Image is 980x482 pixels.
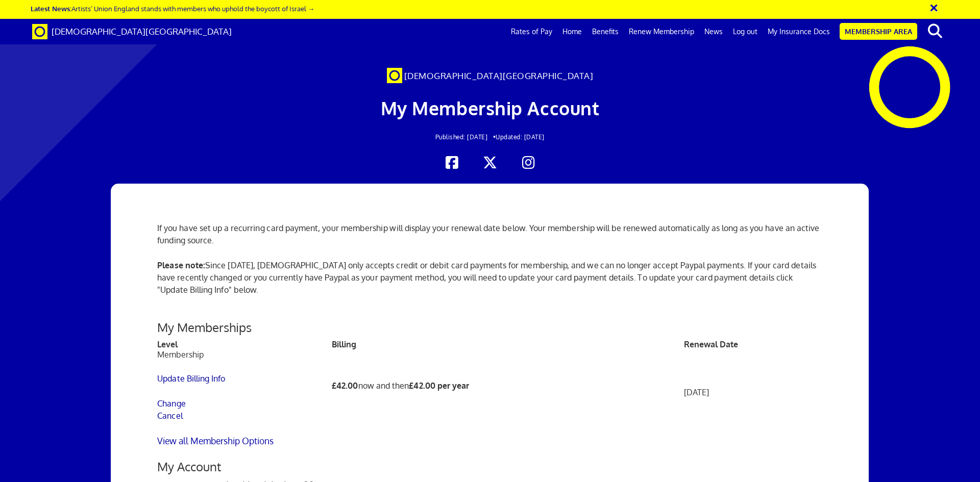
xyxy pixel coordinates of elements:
[587,19,624,44] a: Benefits
[157,321,823,334] h3: My Memberships
[435,133,496,141] span: Published: [DATE] •
[157,259,823,308] p: Since [DATE], [DEMOGRAPHIC_DATA] only accepts credit or debit card payments for membership, and w...
[381,96,600,119] span: My Membership Account
[157,411,183,421] a: Cancel
[624,19,699,44] a: Renew Membership
[763,19,835,44] a: My Insurance Docs
[699,19,728,44] a: News
[404,70,594,81] span: [DEMOGRAPHIC_DATA][GEOGRAPHIC_DATA]
[728,19,763,44] a: Log out
[506,19,557,44] a: Rates of Pay
[187,134,793,140] h2: Updated: [DATE]
[157,222,823,246] p: If you have set up a recurring card payment, your membership will display your renewal date below...
[332,379,684,392] p: now and then
[31,4,71,13] strong: Latest News:
[332,339,684,349] th: Billing
[157,373,225,384] a: Update Billing Info
[52,26,232,37] span: [DEMOGRAPHIC_DATA][GEOGRAPHIC_DATA]
[157,398,186,409] a: Change
[31,4,314,13] a: Latest News:Artists’ Union England stands with members who uphold the boycott of Israel →
[24,19,239,44] a: Brand [DEMOGRAPHIC_DATA][GEOGRAPHIC_DATA]
[919,20,950,42] button: search
[157,260,205,270] strong: Please note:
[157,460,823,473] h3: My Account
[157,339,332,349] th: Level
[557,19,587,44] a: Home
[684,349,823,435] td: [DATE]
[332,380,358,391] b: £42.00
[157,349,332,435] td: Membership
[409,380,469,391] b: £42.00 per year
[157,435,274,446] a: View all Membership Options
[840,23,917,40] a: Membership Area
[684,339,823,349] th: Renewal Date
